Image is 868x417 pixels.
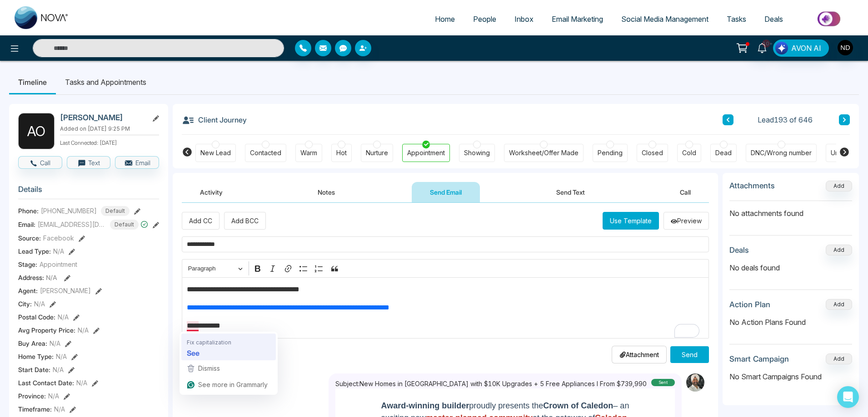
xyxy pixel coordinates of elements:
[552,15,603,24] span: Email Marketing
[18,206,39,216] span: Phone:
[509,148,579,157] div: Worksheet/Offer Made
[682,148,696,157] div: Cold
[18,286,38,295] span: Agent:
[758,114,813,125] span: Lead 193 of 646
[505,10,543,28] a: Inbox
[41,206,97,216] span: [PHONE_NUMBER]
[826,299,852,310] button: Add
[729,245,749,255] h3: Deals
[797,9,863,29] img: Market-place.gif
[18,156,62,169] button: Call
[18,312,55,322] span: Postal Code :
[18,352,54,361] span: Home Type :
[729,181,775,190] h3: Attachments
[775,42,788,54] img: Lead Flow
[18,260,37,269] span: Stage:
[598,148,623,157] div: Pending
[538,182,603,202] button: Send Text
[182,212,219,230] button: Add CC
[729,300,770,309] h3: Action Plan
[336,148,347,157] div: Hot
[299,182,353,202] button: Notes
[18,246,51,256] span: Lead Type:
[18,185,159,199] h3: Details
[826,353,852,364] button: Add
[182,259,709,277] div: Editor toolbar
[729,201,852,219] p: No attachments found
[54,404,65,414] span: N/A
[18,299,32,309] span: City :
[115,156,159,169] button: Email
[18,113,55,149] div: A O
[43,233,74,243] span: Facebook
[18,220,35,229] span: Email:
[60,113,145,122] h2: [PERSON_NAME]
[791,43,821,54] span: AVON AI
[729,354,789,363] h3: Smart Campaign
[110,220,139,230] span: Default
[56,352,67,361] span: N/A
[18,325,75,335] span: Avg Property Price :
[642,148,663,157] div: Closed
[58,312,69,322] span: N/A
[543,10,612,28] a: Email Marketing
[612,10,718,28] a: Social Media Management
[663,212,709,230] button: Preview
[826,182,852,189] span: Add
[651,379,675,386] div: sent
[50,339,60,348] span: N/A
[18,365,50,374] span: Start Date :
[670,346,709,363] button: Send
[53,246,64,256] span: N/A
[182,113,247,127] h3: Client Journey
[715,148,732,157] div: Dead
[464,10,505,28] a: People
[603,212,659,230] button: Use Template
[335,379,647,388] p: Subject: New Homes in [GEOGRAPHIC_DATA] with $10K Upgrades + 5 Free Appliances I From $739,990
[9,70,56,94] li: Timeline
[435,15,455,24] span: Home
[426,10,464,28] a: Home
[15,6,69,29] img: Nova CRM Logo
[662,182,709,202] button: Call
[18,378,74,388] span: Last Contact Date :
[773,39,829,57] button: AVON AI
[60,137,159,147] p: Last Connected: [DATE]
[182,182,241,202] button: Activity
[48,391,59,401] span: N/A
[838,40,853,55] img: User Avatar
[837,386,859,408] div: Open Intercom Messenger
[78,325,89,335] span: N/A
[18,339,47,348] span: Buy Area :
[473,15,496,24] span: People
[76,378,87,388] span: N/A
[686,373,704,392] img: Sender
[250,148,281,157] div: Contacted
[621,15,708,24] span: Social Media Management
[729,262,852,273] p: No deals found
[464,148,490,157] div: Showing
[38,220,106,229] span: [EMAIL_ADDRESS][DOMAIN_NAME]
[619,350,659,359] p: Attachment
[751,39,773,55] a: 10+
[224,212,266,230] button: Add BCC
[60,125,159,133] p: Added on [DATE] 9:25 PM
[40,260,77,269] span: Appointment
[764,15,783,24] span: Deals
[34,299,45,309] span: N/A
[831,148,867,157] div: Unspecified
[18,391,46,401] span: Province :
[67,156,111,169] button: Text
[755,10,792,28] a: Deals
[40,286,91,295] span: [PERSON_NAME]
[101,206,130,216] span: Default
[412,182,480,202] button: Send Email
[729,371,852,382] p: No Smart Campaigns Found
[727,15,746,24] span: Tasks
[718,10,755,28] a: Tasks
[18,273,57,282] span: Address:
[300,148,317,157] div: Warm
[514,15,534,24] span: Inbox
[53,365,64,374] span: N/A
[18,404,52,414] span: Timeframe :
